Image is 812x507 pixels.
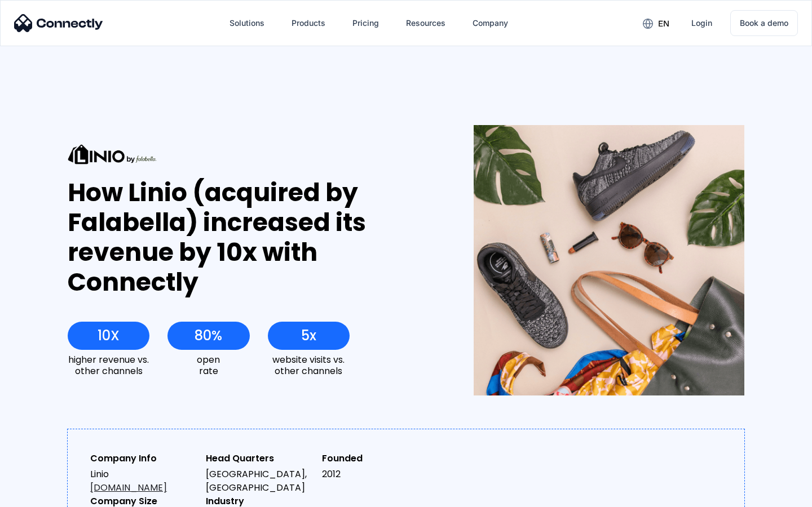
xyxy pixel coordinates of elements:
div: open rate [167,354,249,376]
div: Solutions [230,15,264,31]
div: en [658,16,669,32]
div: website visits vs. other channels [268,354,350,376]
div: Company Info [90,452,197,465]
div: Login [691,15,712,31]
div: Pricing [352,15,379,31]
a: Pricing [343,10,388,37]
div: Founded [322,452,429,465]
img: Connectly Logo [14,14,103,32]
div: Company [473,15,508,31]
div: higher revenue vs. other channels [68,354,149,376]
div: 2012 [322,468,429,481]
ul: Language list [23,487,68,503]
a: Login [682,10,721,37]
div: Head Quarters [206,452,312,465]
div: Products [292,15,325,31]
div: Linio [90,468,197,495]
div: How Linio (acquired by Falabella) increased its revenue by 10x with Connectly [68,178,433,297]
div: 80% [195,328,222,344]
div: 10X [98,328,120,344]
a: Book a demo [730,10,798,36]
div: Resources [406,15,445,31]
div: [GEOGRAPHIC_DATA], [GEOGRAPHIC_DATA] [206,468,312,495]
a: [DOMAIN_NAME] [90,481,167,494]
div: 5x [301,328,316,344]
aside: Language selected: English [11,487,68,503]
